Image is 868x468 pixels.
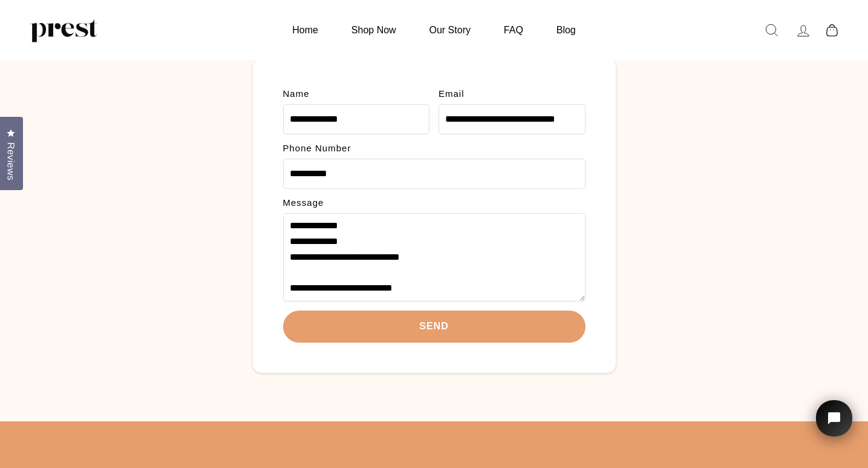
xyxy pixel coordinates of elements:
img: PREST ORGANICS [30,18,97,42]
label: Message [283,198,586,207]
button: Send [283,311,586,343]
a: Our Story [414,18,486,42]
a: FAQ [489,18,538,42]
a: Shop Now [336,18,411,42]
label: Email [439,89,586,98]
label: Name [283,89,430,98]
span: Reviews [3,142,19,180]
iframe: Tidio Chat [800,383,868,468]
label: Phone number [283,143,586,153]
a: Blog [541,18,591,42]
a: Home [277,18,333,42]
ul: Primary [277,18,590,42]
